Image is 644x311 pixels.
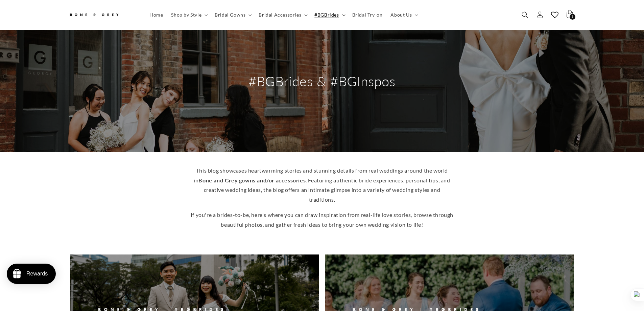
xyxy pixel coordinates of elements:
[248,72,396,90] h2: #BGBrides & #BGInspos
[69,9,119,21] img: Bone and Grey Bridal
[26,271,48,277] div: Rewards
[190,166,454,205] p: This blog showcases heartwarming stories and stunning details from real weddings around the world...
[215,12,245,18] span: Bridal Gowns
[259,12,301,18] span: Bridal Accessories
[198,177,306,183] strong: Bone and Grey gowns and/or accessories
[518,7,532,22] summary: Search
[386,8,421,22] summary: About Us
[145,8,167,22] a: Home
[348,8,387,22] a: Bridal Try-on
[149,12,163,18] span: Home
[255,8,310,22] summary: Bridal Accessories
[167,8,211,22] summary: Shop by Style
[66,7,139,23] a: Bone and Grey Bridal
[571,14,573,20] span: 1
[314,12,339,18] span: #BGBrides
[211,8,255,22] summary: Bridal Gowns
[390,12,412,18] span: About Us
[352,12,383,18] span: Bridal Try-on
[310,8,348,22] summary: #BGBrides
[190,210,454,230] p: If you're a brides-to-be, here's where you can draw inspiration from real-life love stories, brow...
[171,12,201,18] span: Shop by Style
